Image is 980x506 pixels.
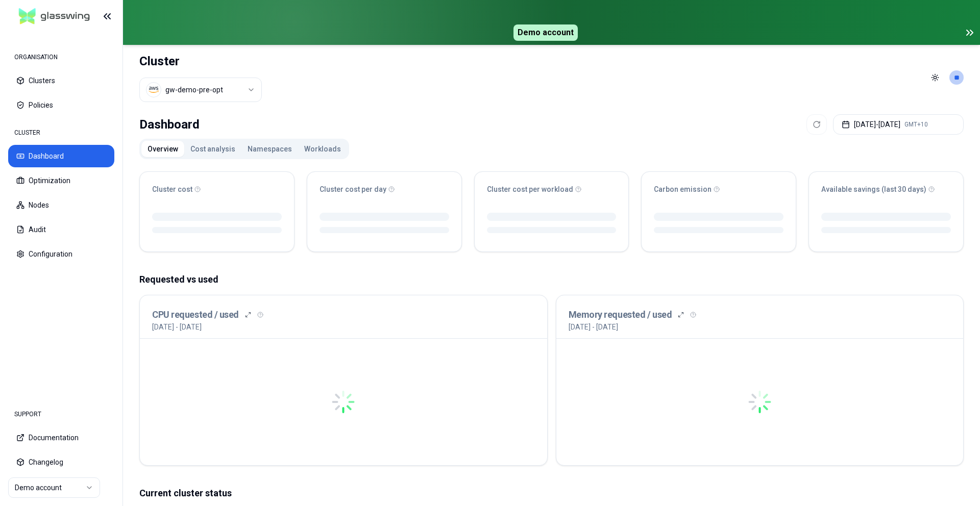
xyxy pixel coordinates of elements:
[152,184,282,194] div: Cluster cost
[165,85,223,95] div: gw-demo-pre-opt
[241,141,298,157] button: Namespaces
[139,272,964,287] p: Requested vs used
[904,120,928,129] span: GMT+10
[8,451,114,473] button: Changelog
[320,184,449,194] div: Cluster cost per day
[821,184,951,194] div: Available savings (last 30 days)
[8,426,114,449] button: Documentation
[8,47,114,67] div: ORGANISATION
[139,78,262,102] button: Select a value
[184,141,241,157] button: Cost analysis
[139,53,262,69] h1: Cluster
[8,169,114,192] button: Optimization
[152,322,202,332] p: [DATE] - [DATE]
[139,486,964,500] p: Current cluster status
[15,5,94,29] img: GlassWing
[8,194,114,216] button: Nodes
[8,94,114,116] button: Policies
[149,85,159,95] img: aws
[298,141,347,157] button: Workloads
[139,114,200,135] div: Dashboard
[8,122,114,143] div: CLUSTER
[8,218,114,241] button: Audit
[8,404,114,424] div: SUPPORT
[487,184,617,194] div: Cluster cost per workload
[833,114,964,135] button: [DATE]-[DATE]GMT+10
[8,145,114,167] button: Dashboard
[8,243,114,265] button: Configuration
[569,308,672,322] h3: Memory requested / used
[513,24,578,41] span: Demo account
[152,308,239,322] h3: CPU requested / used
[141,141,184,157] button: Overview
[654,184,783,194] div: Carbon emission
[8,69,114,92] button: Clusters
[569,322,618,332] p: [DATE] - [DATE]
